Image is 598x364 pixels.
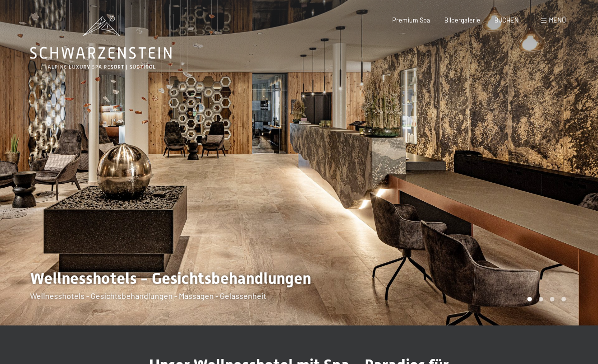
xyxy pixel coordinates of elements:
a: Premium Spa [392,16,430,24]
div: Carousel Page 1 (Current Slide) [527,297,532,301]
div: Carousel Page 2 [539,297,543,301]
div: Carousel Pagination [524,297,566,301]
div: Carousel Page 4 [561,297,566,301]
span: Menü [549,16,566,24]
a: BUCHEN [494,16,519,24]
a: Bildergalerie [444,16,480,24]
div: Carousel Page 3 [550,297,554,301]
